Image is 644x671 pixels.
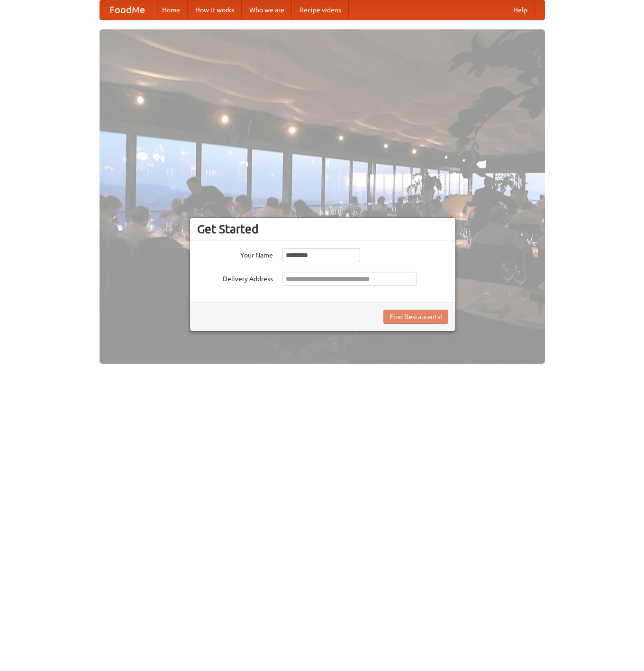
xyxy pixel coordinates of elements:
[154,0,188,19] a: Home
[188,0,242,19] a: How it works
[197,222,448,236] h3: Get Started
[197,248,273,260] label: Your Name
[197,272,273,284] label: Delivery Address
[242,0,292,19] a: Who we are
[383,310,448,324] button: Find Restaurants!
[506,0,535,19] a: Help
[292,0,349,19] a: Recipe videos
[100,0,154,19] a: FoodMe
